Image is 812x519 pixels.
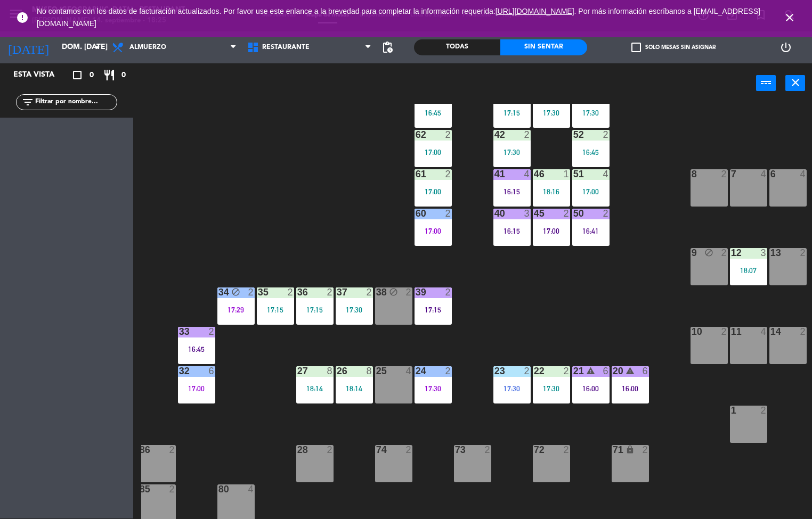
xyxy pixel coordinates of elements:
div: Esta vista [5,69,77,81]
div: 24 [416,366,416,376]
div: 28 [297,445,298,455]
div: 2 [760,406,767,415]
div: 40 [494,209,495,218]
div: 2 [405,287,412,297]
div: 2 [445,287,451,297]
div: Todas [414,39,500,55]
div: 2 [327,287,333,297]
div: 16:15 [493,227,531,235]
div: 3 [524,209,530,218]
div: 32 [179,366,180,376]
i: restaurant [103,69,116,81]
span: No contamos con los datos de facturación actualizados. Por favor use este enlance a la brevedad p... [37,7,760,28]
div: 2 [445,366,451,376]
div: 17:00 [572,188,610,195]
i: arrow_drop_down [91,41,104,54]
input: Filtrar por nombre... [34,96,117,108]
span: Almuerzo [129,44,166,51]
div: 2 [800,248,806,258]
div: 17:00 [415,149,452,156]
div: 17:00 [415,188,452,195]
div: 46 [534,169,534,179]
div: 23 [494,366,495,376]
i: crop_square [71,69,84,81]
div: 2 [169,484,175,494]
div: 45 [534,209,534,218]
i: warning [586,366,595,375]
div: 16:45 [178,345,215,353]
div: 17:30 [493,149,531,156]
div: 2 [721,327,727,336]
div: 2 [563,445,570,455]
div: 4 [405,366,412,376]
div: 16:15 [493,188,531,195]
a: [URL][DOMAIN_NAME] [496,7,574,15]
div: 4 [524,169,530,179]
div: 2 [721,248,727,258]
div: 39 [416,287,416,297]
div: 6 [642,366,648,376]
i: close [783,11,796,24]
div: 26 [337,366,337,376]
div: 17:30 [336,306,373,314]
div: 16:00 [612,385,649,392]
div: 21 [573,366,574,376]
div: Sin sentar [500,39,587,55]
div: 33 [179,327,180,336]
div: 2 [445,169,451,179]
i: lock [626,445,635,454]
div: 80 [218,484,219,494]
div: 17:00 [415,227,452,235]
div: 2 [603,130,609,139]
div: 42 [494,130,495,139]
div: 52 [573,130,574,139]
div: 18:14 [336,385,373,392]
div: 2 [563,209,570,218]
div: 2 [366,287,372,297]
div: 8 [327,366,333,376]
button: close [785,75,805,91]
div: 18:07 [730,267,767,274]
div: 16:45 [572,149,610,156]
div: 2 [208,327,215,336]
div: 16:41 [572,227,610,235]
div: 17:15 [296,306,334,314]
div: 17:15 [493,109,531,117]
div: 2 [524,130,530,139]
div: 2 [563,366,570,376]
i: close [789,76,802,89]
i: block [704,248,713,257]
div: 4 [248,484,254,494]
i: block [231,287,240,296]
div: 50 [573,209,574,218]
div: 74 [376,445,377,455]
div: 2 [405,445,412,455]
i: error [16,11,29,24]
div: 2 [642,445,648,455]
div: 17:30 [415,385,452,392]
span: 0 [121,69,126,81]
div: 2 [800,327,806,336]
div: 17:00 [178,385,215,392]
a: . Por más información escríbanos a [EMAIL_ADDRESS][DOMAIN_NAME] [37,7,760,28]
div: 17:15 [415,306,452,314]
div: 72 [534,445,534,455]
div: 17:30 [493,385,531,392]
div: 4 [760,169,767,179]
div: 22 [534,366,534,376]
div: 2 [445,209,451,218]
div: 17:30 [572,109,610,117]
div: 2 [169,445,175,455]
div: 2 [445,130,451,139]
div: 51 [573,169,574,179]
div: 36 [297,287,298,297]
